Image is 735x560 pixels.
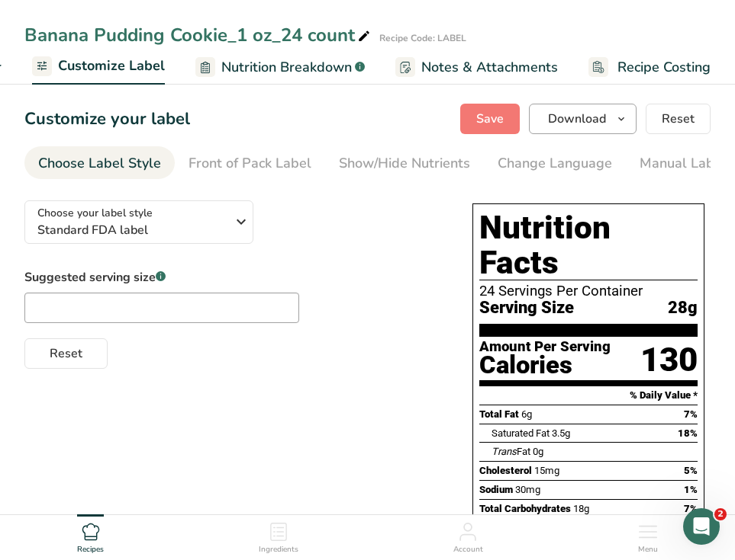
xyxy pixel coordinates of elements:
span: 5% [684,465,698,476]
span: 7% [684,408,698,420]
div: Change Language [498,153,612,174]
a: Recipes [77,515,104,556]
button: Reset [646,104,711,134]
span: 7% [684,503,698,514]
span: 28g [668,299,698,318]
button: Download [529,104,637,134]
div: Recipe Code: LABEL [379,31,466,45]
span: Standard FDA label [37,221,232,239]
div: Front of Pack Label [189,153,311,174]
a: Ingredients [259,515,298,556]
span: Total Fat [479,408,519,420]
span: Serving Size [479,299,574,318]
a: Customize Label [32,49,165,85]
div: 130 [640,340,698,380]
span: 18% [678,427,698,439]
span: Recipes [77,544,104,555]
span: Choose your label style [37,205,153,221]
label: Suggested serving size [24,268,299,286]
span: Nutrition Breakdown [221,57,352,78]
span: Sodium [479,484,513,495]
h1: Nutrition Facts [479,210,698,280]
iframe: Intercom live chat [683,508,720,545]
span: 6g [521,408,532,420]
span: 18g [573,503,589,514]
h1: Customize your label [24,107,190,132]
a: Notes & Attachments [395,50,558,85]
button: Reset [24,338,108,369]
div: Calories [479,354,611,376]
div: Choose Label Style [38,153,161,174]
span: Cholesterol [479,465,532,476]
div: Amount Per Serving [479,340,611,354]
span: Ingredients [259,544,298,555]
span: Reset [50,344,82,363]
a: Nutrition Breakdown [195,50,365,85]
span: 2 [714,508,727,520]
div: Show/Hide Nutrients [339,153,470,174]
section: % Daily Value * [479,386,698,405]
a: Account [453,515,483,556]
span: 1% [684,484,698,495]
span: Saturated Fat [492,427,550,439]
span: Reset [662,110,695,128]
span: 15mg [534,465,559,476]
div: 24 Servings Per Container [479,283,698,299]
span: Customize Label [58,56,165,76]
button: Save [460,104,520,134]
i: Trans [492,446,517,457]
span: 30mg [515,484,540,495]
span: Download [548,110,606,128]
span: 3.5g [552,427,570,439]
span: Fat [492,446,530,457]
span: Menu [638,544,658,555]
span: Recipe Costing [617,57,711,78]
button: Choose your label style Standard FDA label [24,200,253,244]
span: Notes & Attachments [421,57,558,78]
span: Account [453,544,483,555]
span: Save [476,110,504,128]
a: Recipe Costing [588,50,711,85]
span: 0g [533,446,543,457]
div: Banana Pudding Cookie_1 oz_24 count [24,21,373,49]
span: Total Carbohydrates [479,503,571,514]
